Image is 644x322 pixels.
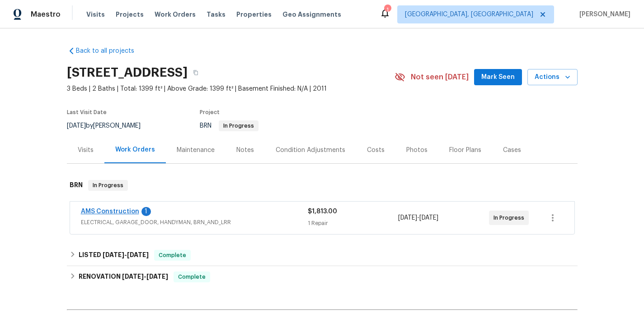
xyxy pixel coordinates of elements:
[67,244,578,266] div: LISTED [DATE]-[DATE]Complete
[367,146,385,155] div: Costs
[141,207,151,216] div: 1
[67,68,188,77] h2: [STREET_ADDRESS]
[200,123,259,129] span: BRN
[474,69,522,86] button: Mark Seen
[81,208,139,215] a: AMS Construction
[155,10,196,19] span: Work Orders
[116,10,144,19] span: Projects
[481,72,515,83] span: Mark Seen
[103,252,124,258] span: [DATE]
[405,10,533,19] span: [GEOGRAPHIC_DATA], [GEOGRAPHIC_DATA]
[494,213,528,222] span: In Progress
[207,11,226,18] span: Tasks
[177,146,215,155] div: Maintenance
[236,10,272,19] span: Properties
[146,273,168,280] span: [DATE]
[576,10,630,19] span: [PERSON_NAME]
[535,72,570,83] span: Actions
[67,266,578,288] div: RENOVATION [DATE]-[DATE]Complete
[67,84,395,93] span: 3 Beds | 2 Baths | Total: 1399 ft² | Above Grade: 1399 ft² | Basement Finished: N/A | 2011
[155,251,190,260] span: Complete
[527,69,578,86] button: Actions
[449,146,481,155] div: Floor Plans
[174,272,209,281] span: Complete
[127,252,149,258] span: [DATE]
[81,218,308,227] span: ELECTRICAL, GARAGE_DOOR, HANDYMAN, BRN_AND_LRR
[122,273,168,280] span: -
[398,213,438,222] span: -
[236,146,254,155] div: Notes
[115,145,155,154] div: Work Orders
[79,271,168,282] h6: RENOVATION
[31,10,61,19] span: Maestro
[276,146,345,155] div: Condition Adjustments
[200,110,220,115] span: Project
[70,180,83,191] h6: BRN
[103,252,149,258] span: -
[188,64,204,81] button: Copy Address
[89,181,127,190] span: In Progress
[220,123,258,129] span: In Progress
[384,5,390,14] div: 1
[308,219,399,228] div: 1 Repair
[419,215,438,221] span: [DATE]
[67,110,107,115] span: Last Visit Date
[411,73,469,82] span: Not seen [DATE]
[398,215,417,221] span: [DATE]
[67,120,151,131] div: by [PERSON_NAME]
[282,10,341,19] span: Geo Assignments
[78,146,94,155] div: Visits
[67,46,154,55] a: Back to all projects
[86,10,105,19] span: Visits
[308,208,337,215] span: $1,813.00
[67,171,578,200] div: BRN In Progress
[406,146,428,155] div: Photos
[79,250,149,261] h6: LISTED
[122,273,144,280] span: [DATE]
[67,123,86,129] span: [DATE]
[503,146,521,155] div: Cases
